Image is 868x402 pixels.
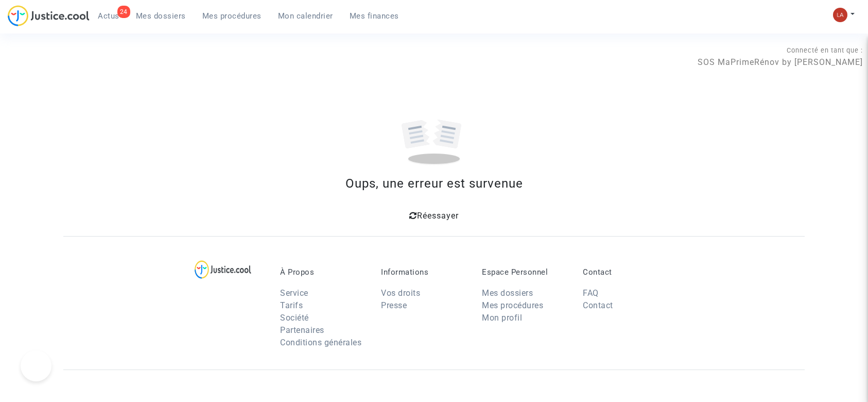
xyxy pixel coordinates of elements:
a: Presse [381,300,407,310]
a: Mes dossiers [482,288,533,298]
p: À Propos [280,267,366,277]
span: Mes procédures [202,11,262,21]
a: 24Actus [90,8,128,24]
a: Mes procédures [482,300,543,310]
a: FAQ [583,288,599,298]
span: Réessayer [417,211,459,221]
img: logo-lg.svg [195,260,252,279]
div: Oups, une erreur est survenue [63,174,805,193]
a: Mon calendrier [270,8,341,24]
span: Mon calendrier [278,11,333,21]
img: 3f9b7d9779f7b0ffc2b90d026f0682a9 [833,8,847,22]
p: Informations [381,267,466,277]
a: Partenaires [280,325,324,335]
a: Mon profil [482,313,522,323]
a: Mes dossiers [128,8,194,24]
a: Tarifs [280,300,303,310]
span: Connecté en tant que : [787,46,863,54]
span: Mes dossiers [136,11,186,21]
a: Contact [583,300,613,310]
p: Contact [583,267,668,277]
a: Service [280,288,308,298]
a: Vos droits [381,288,420,298]
a: Conditions générales [280,338,361,347]
span: Actus [98,11,119,21]
p: Espace Personnel [482,267,567,277]
span: Mes finances [350,11,399,21]
iframe: Help Scout Beacon - Open [21,350,51,381]
div: 24 [117,6,130,18]
a: Mes finances [341,8,407,24]
img: jc-logo.svg [8,5,90,26]
a: Mes procédures [194,8,270,24]
a: Société [280,313,309,323]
